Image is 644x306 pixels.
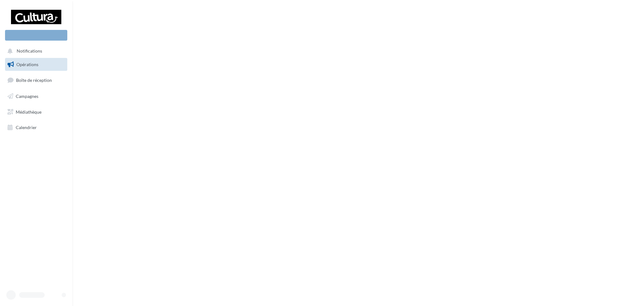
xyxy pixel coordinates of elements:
div: Nouvelle campagne [5,30,67,41]
span: Boîte de réception [16,77,52,83]
a: Campagnes [4,90,69,103]
a: Boîte de réception [4,73,69,87]
a: Calendrier [4,121,69,134]
span: Opérations [16,62,38,67]
span: Médiathèque [16,109,42,114]
a: Médiathèque [4,105,69,119]
a: Opérations [4,58,69,71]
span: Campagnes [16,93,38,99]
span: Calendrier [16,125,37,130]
span: Notifications [17,48,42,54]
